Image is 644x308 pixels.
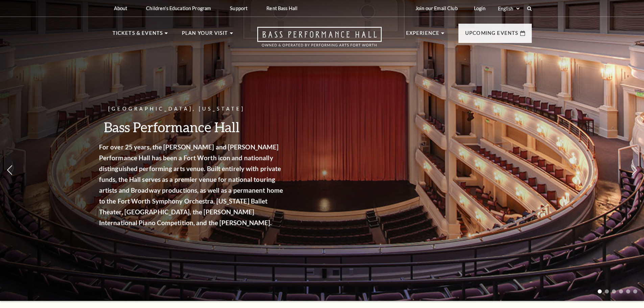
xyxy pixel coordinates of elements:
p: Rent Bass Hall [266,5,297,11]
p: Upcoming Events [465,29,519,41]
p: [GEOGRAPHIC_DATA], [US_STATE] [110,105,296,113]
p: About [114,5,127,11]
p: Children's Education Program [146,5,211,11]
p: Plan Your Visit [182,29,228,41]
p: Tickets & Events [113,29,163,41]
p: Experience [406,29,440,41]
strong: For over 25 years, the [PERSON_NAME] and [PERSON_NAME] Performance Hall has been a Fort Worth ico... [110,143,294,227]
p: Support [230,5,247,11]
h3: Bass Performance Hall [110,118,296,136]
select: Select: [497,5,521,12]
